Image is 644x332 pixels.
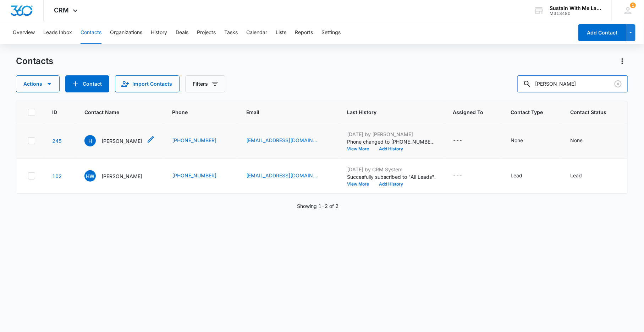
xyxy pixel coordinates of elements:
div: Assigned To - - Select to Edit Field [453,136,475,145]
div: account id [550,11,601,16]
button: Actions [16,75,60,92]
a: Navigate to contact details page for Heather [52,138,62,144]
p: [DATE] by CRM System [347,166,436,173]
div: --- [453,136,462,145]
button: Clear [612,78,624,90]
button: Projects [197,21,216,44]
span: Contact Name [84,108,145,116]
div: Phone - (510) 205-7842 - Select to Edit Field [172,172,229,180]
div: Phone - (650) 248-3808 - Select to Edit Field [172,136,229,145]
button: Reports [295,21,313,44]
div: None [511,136,523,144]
button: Add Contact [65,75,109,92]
span: Contact Type [511,108,543,116]
span: Assigned To [453,108,483,116]
span: ID [52,108,57,116]
button: History [151,21,167,44]
div: Assigned To - - Select to Edit Field [453,172,475,180]
p: Phone changed to [PHONE_NUMBER]. [347,138,436,145]
div: None [570,136,583,144]
div: Email - hldang34@gmail.com - Select to Edit Field [246,136,330,145]
span: 1 [630,2,636,8]
div: Contact Type - None - Select to Edit Field [511,136,536,145]
button: Import Contacts [115,75,180,92]
a: [EMAIL_ADDRESS][DOMAIN_NAME] [246,136,317,144]
span: HW [84,170,96,182]
span: Email [246,108,320,116]
span: Phone [172,108,219,116]
div: notifications count [630,2,636,8]
div: --- [453,172,462,180]
button: Calendar [246,21,267,44]
button: Add Contact [578,24,626,41]
button: Leads Inbox [43,21,72,44]
p: [PERSON_NAME] [101,137,142,145]
div: Email - swagjunkie@gmail.com - Select to Edit Field [246,172,330,180]
button: View More [347,147,374,151]
span: H [84,135,96,146]
button: View More [347,182,374,186]
button: Add History [374,182,408,186]
p: Succesfully subscribed to "All Leads". [347,173,436,181]
button: Tasks [224,21,238,44]
button: Actions [617,55,628,67]
a: [EMAIL_ADDRESS][DOMAIN_NAME] [246,172,317,179]
button: Filters [185,75,225,92]
button: Settings [321,21,341,44]
a: [PHONE_NUMBER] [172,136,216,144]
a: Navigate to contact details page for Heather Wolf [52,173,62,179]
input: Search Contacts [517,75,628,92]
p: [DATE] by [PERSON_NAME] [347,130,436,138]
div: Lead [511,172,522,179]
div: Contact Name - Heather Wolf - Select to Edit Field [84,170,155,182]
p: [PERSON_NAME] [101,172,142,180]
div: Contact Name - Heather - Select to Edit Field [84,135,155,146]
button: Overview [13,21,35,44]
button: Add History [374,147,408,151]
div: account name [550,5,601,11]
button: Contacts [81,21,101,44]
div: Contact Status - Lead - Select to Edit Field [570,172,595,180]
span: Last History [347,108,425,116]
button: Lists [276,21,286,44]
span: Contact Status [570,108,606,116]
h1: Contacts [16,56,53,66]
p: Showing 1-2 of 2 [297,202,338,210]
button: Deals [176,21,188,44]
div: Contact Status - None - Select to Edit Field [570,136,595,145]
span: CRM [54,6,69,14]
button: Organizations [110,21,142,44]
div: Lead [570,172,582,179]
a: [PHONE_NUMBER] [172,172,216,179]
div: Contact Type - Lead - Select to Edit Field [511,172,535,180]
